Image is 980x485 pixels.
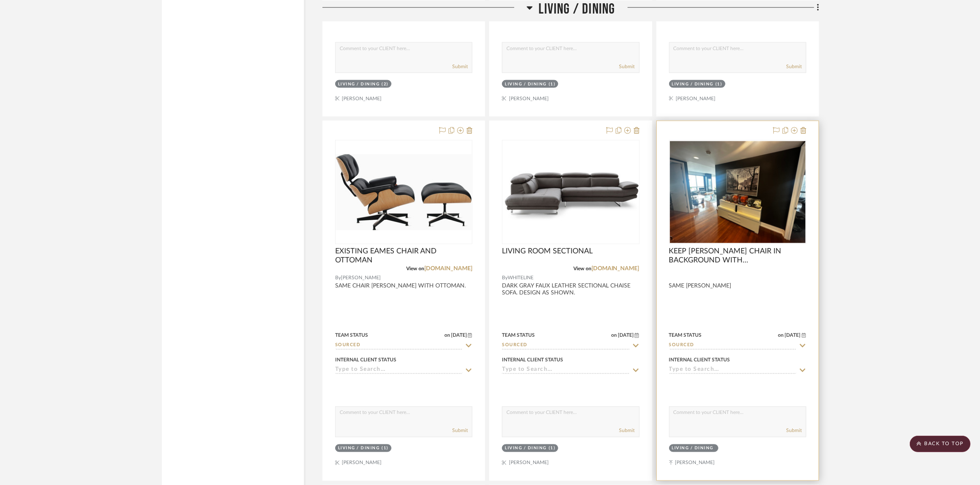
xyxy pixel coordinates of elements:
a: [DOMAIN_NAME] [591,266,640,271]
div: Team Status [669,332,702,339]
input: Type to Search… [502,342,629,350]
div: Team Status [335,332,368,339]
span: [PERSON_NAME] [341,274,381,282]
div: LIVING / DINING [338,81,380,87]
span: on [611,333,617,338]
span: [DATE] [617,333,635,338]
button: Submit [452,427,468,434]
div: LIVING / DINING [338,446,380,452]
span: on [778,333,784,338]
button: Submit [619,427,635,434]
div: Internal Client Status [669,356,730,364]
span: LIVING ROOM SECTIONAL [502,247,593,256]
span: By [335,274,341,282]
span: By [502,274,508,282]
span: KEEP [PERSON_NAME] CHAIR IN BACKGROUND WITH [DEMOGRAPHIC_DATA] [669,247,806,265]
input: Type to Search… [669,342,796,350]
div: (1) [549,81,556,87]
input: Type to Search… [502,367,629,375]
button: Submit [786,427,802,434]
div: 0 [669,140,806,244]
div: Internal Client Status [502,356,563,364]
button: Submit [786,63,802,70]
button: Submit [619,63,635,70]
img: KEEP EAMES CHAIR IN BACKGROUND WITH OTTOMAN [670,141,805,243]
input: Type to Search… [335,367,462,375]
scroll-to-top-button: BACK TO TOP [910,436,971,452]
img: LIVING ROOM SECTIONAL [503,143,638,241]
span: WHITELINE [508,274,534,282]
span: EXISTING EAMES CHAIR AND OTTOMAN [335,247,472,265]
div: (2) [382,81,389,87]
div: LIVING / DINING [672,81,714,87]
span: View on [406,266,424,271]
div: LIVING / DINING [505,81,547,87]
a: [DOMAIN_NAME] [424,266,472,271]
div: Internal Client Status [335,356,396,364]
span: on [444,333,450,338]
input: Type to Search… [335,342,462,350]
button: Submit [452,63,468,70]
span: View on [573,266,591,271]
span: [DATE] [450,333,468,338]
div: (1) [382,446,389,452]
div: LIVING / DINING [505,446,547,452]
div: Team Status [502,332,535,339]
input: Type to Search… [669,367,796,375]
div: LIVING / DINING [672,446,714,452]
img: EXISTING EAMES CHAIR AND OTTOMAN [336,154,472,230]
div: (1) [549,446,556,452]
div: (1) [715,81,722,87]
span: [DATE] [784,333,802,338]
